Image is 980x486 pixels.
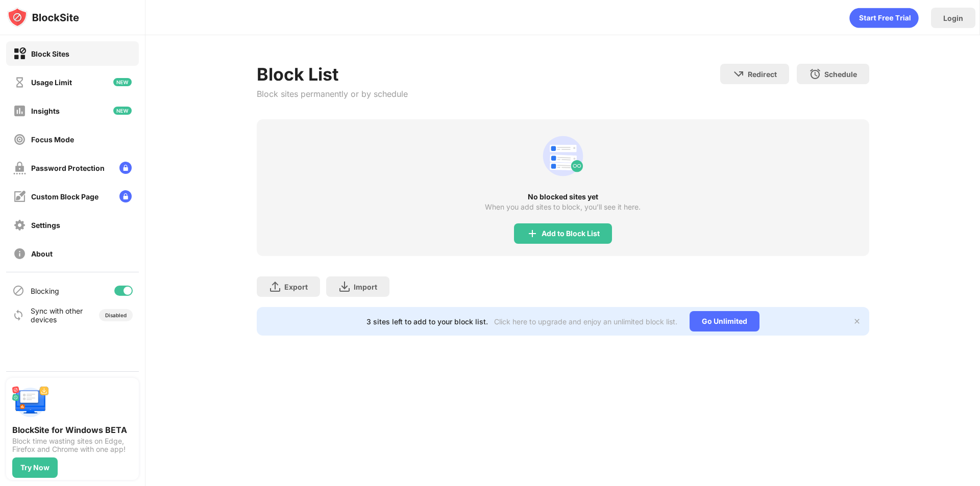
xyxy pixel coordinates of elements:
div: Block List [257,64,408,85]
div: About [31,249,53,258]
img: lock-menu.svg [119,190,132,202]
img: new-icon.svg [113,78,132,86]
div: Export [284,283,308,291]
div: Add to Block List [542,229,600,238]
div: Block Sites [31,49,69,58]
div: Import [354,283,377,291]
div: Block time wasting sites on Edge, Firefox and Chrome with one app! [12,437,133,453]
img: new-icon.svg [113,107,132,115]
div: Insights [31,107,60,115]
img: blocking-icon.svg [12,285,24,297]
div: Redirect [748,70,777,79]
div: Focus Mode [31,135,74,144]
div: Password Protection [31,164,105,172]
img: time-usage-off.svg [13,76,26,89]
div: animation [849,8,919,28]
div: When you add sites to block, you’ll see it here. [485,203,641,211]
div: Settings [31,221,60,229]
div: No blocked sites yet [257,193,869,201]
img: insights-off.svg [13,105,26,117]
img: password-protection-off.svg [13,162,26,174]
div: Usage Limit [31,78,72,87]
div: Block sites permanently or by schedule [257,89,408,99]
div: animation [538,132,587,181]
div: Schedule [824,70,857,79]
img: sync-icon.svg [12,309,24,321]
img: lock-menu.svg [119,162,132,174]
img: block-on.svg [13,47,26,60]
div: BlockSite for Windows BETA [12,425,133,435]
div: Go Unlimited [690,311,759,331]
img: settings-off.svg [13,219,26,232]
img: about-off.svg [13,247,26,260]
div: 3 sites left to add to your block list. [366,317,488,326]
img: customize-block-page-off.svg [13,190,26,203]
div: Custom Block Page [31,192,99,201]
div: Login [943,14,963,22]
div: Blocking [31,287,59,295]
img: push-desktop.svg [12,384,49,421]
div: Sync with other devices [31,306,83,324]
div: Disabled [105,312,127,318]
img: logo-blocksite.svg [7,7,79,28]
img: x-button.svg [853,317,861,325]
div: Click here to upgrade and enjoy an unlimited block list. [494,317,677,326]
div: Try Now [20,464,50,472]
img: focus-off.svg [13,133,26,146]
